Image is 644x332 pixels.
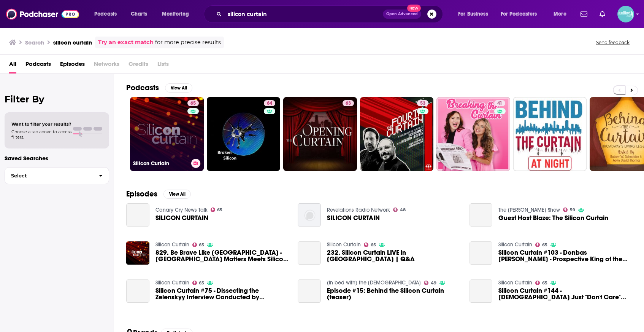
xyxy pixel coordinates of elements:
span: Logged in as JessicaPellien [617,6,634,22]
span: For Podcasters [501,9,537,19]
a: 59 [563,207,575,212]
a: 49 [424,281,436,285]
a: Silicon Curtain [327,241,361,248]
span: Choose a tab above to access filters. [11,129,71,140]
a: 232. Silicon Curtain LIVE in Lviv | Q&A [327,249,460,262]
a: 41 [494,100,505,106]
button: open menu [89,8,127,20]
span: 41 [497,100,502,107]
span: Monitoring [162,9,189,19]
button: open menu [157,8,199,20]
a: Guest Host Blaze: The Silicon Curtain [470,203,493,227]
a: 65 [364,243,376,247]
a: Silicon Curtain [155,241,189,248]
a: Silicon Curtain #144 - Russians Just "Don't Care" About the War - Radical Lack of Empathy is Issue [498,287,632,300]
img: Podchaser - Follow, Share and Rate Podcasts [6,7,79,21]
span: Lists [157,58,169,73]
h2: Episodes [126,189,157,199]
a: Guest Host Blaze: The Silicon Curtain [498,215,608,221]
a: Episodes [60,58,85,73]
a: 65 [192,281,205,285]
span: 65 [190,100,196,107]
p: Saved Searches [5,155,109,162]
span: 59 [570,208,575,212]
a: 65 [535,243,547,247]
a: 65 [211,207,223,212]
a: Silicon Curtain [498,241,532,248]
a: Silicon Curtain #144 - Russians Just "Don't Care" About the War - Radical Lack of Empathy is Issue [470,279,493,303]
span: Credits [128,58,148,73]
img: SILICON CURTAIN [298,203,321,227]
span: Silicon Curtain #103 - Donbas [PERSON_NAME] - Prospective King of the Extraction Extortion Mafia [498,249,632,262]
a: Episode #15: Behind the Silicon Curtain (teaser) [327,287,460,300]
a: SILICON CURTAIN [155,215,208,221]
a: 53 [360,97,434,171]
span: For Business [458,9,488,19]
span: Open Advanced [386,12,418,16]
button: Send feedback [594,39,632,46]
a: SILICON CURTAIN [327,215,380,221]
span: More [554,9,566,19]
span: 65 [542,243,547,247]
span: 65 [371,243,376,247]
button: View All [165,83,192,93]
a: 64 [264,100,275,106]
h3: Search [25,39,44,46]
img: 829. Be Brave Like Ukraine - Ukraine Matters Meets Silicon Curtain [126,241,149,265]
span: for more precise results [155,38,221,47]
button: open menu [496,8,548,20]
button: Open AdvancedNew [383,10,421,19]
a: Canary Cry News Talk [155,207,208,213]
span: Charts [131,9,147,19]
a: 64 [207,97,281,171]
span: New [407,5,421,12]
a: Podcasts [25,58,51,73]
a: All [9,58,16,73]
span: 64 [267,100,272,107]
a: 65 [187,100,199,106]
a: 65 [192,243,205,247]
a: EpisodesView All [126,189,191,199]
a: 41 [436,97,510,171]
span: Select [5,173,93,178]
a: 829. Be Brave Like Ukraine - Ukraine Matters Meets Silicon Curtain [155,249,289,262]
a: Silicon Curtain #75 - Dissecting the Zelenskyy Interview Conducted by Lex Fridman in Ukraine [155,287,289,300]
button: open menu [453,8,498,20]
span: 65 [199,243,204,247]
a: SILICON CURTAIN [126,203,149,227]
a: 63 [343,100,354,106]
a: Show notifications dropdown [596,8,608,21]
button: Select [5,167,109,184]
a: Episode #15: Behind the Silicon Curtain (teaser) [298,279,321,303]
a: Silicon Curtain #103 - Donbas Donny - Prospective King of the Extraction Extortion Mafia [498,249,632,262]
a: 65 [535,281,547,285]
span: Want to filter your results? [11,121,71,127]
span: 65 [217,208,222,212]
a: 63 [283,97,357,171]
button: View All [163,190,191,199]
h3: silicon curtain [53,39,92,46]
span: Silicon Curtain #144 - [DEMOGRAPHIC_DATA] Just "Don't Care" About the War - Radical Lack of Empat... [498,287,632,300]
a: 65Silicon Curtain [130,97,204,171]
h2: Podcasts [126,83,159,93]
span: Networks [94,58,119,73]
span: 53 [420,100,425,107]
button: Show profile menu [617,6,634,22]
a: 53 [417,100,428,106]
button: open menu [548,8,576,20]
span: 232. Silicon Curtain LIVE in [GEOGRAPHIC_DATA] | Q&A [327,249,460,262]
a: Silicon Curtain [155,279,189,286]
span: 829. Be Brave Like [GEOGRAPHIC_DATA] - [GEOGRAPHIC_DATA] Matters Meets Silicon Curtain [155,249,289,262]
span: 65 [199,281,204,285]
span: 49 [431,281,436,285]
a: Show notifications dropdown [577,8,590,21]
